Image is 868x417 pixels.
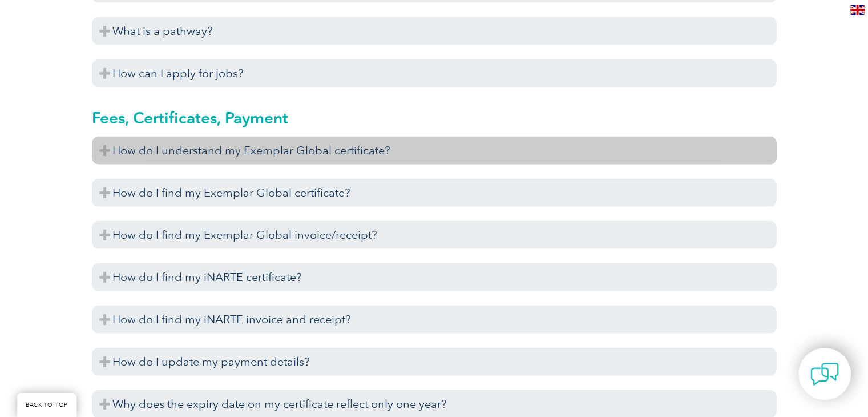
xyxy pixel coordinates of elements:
[92,59,777,87] h3: How can I apply for jobs?
[92,263,777,291] h3: How do I find my iNARTE certificate?
[92,306,777,334] h3: How do I find my iNARTE invoice and receipt?
[850,5,865,15] img: en
[92,348,777,376] h3: How do I update my payment details?
[92,109,777,127] h2: Fees, Certificates, Payment
[92,137,777,165] h3: How do I understand my Exemplar Global certificate?
[810,360,839,388] img: contact-chat.png
[92,179,777,207] h3: How do I find my Exemplar Global certificate?
[17,393,76,417] a: BACK TO TOP
[92,221,777,249] h3: How do I find my Exemplar Global invoice/receipt?
[92,17,777,45] h3: What is a pathway?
